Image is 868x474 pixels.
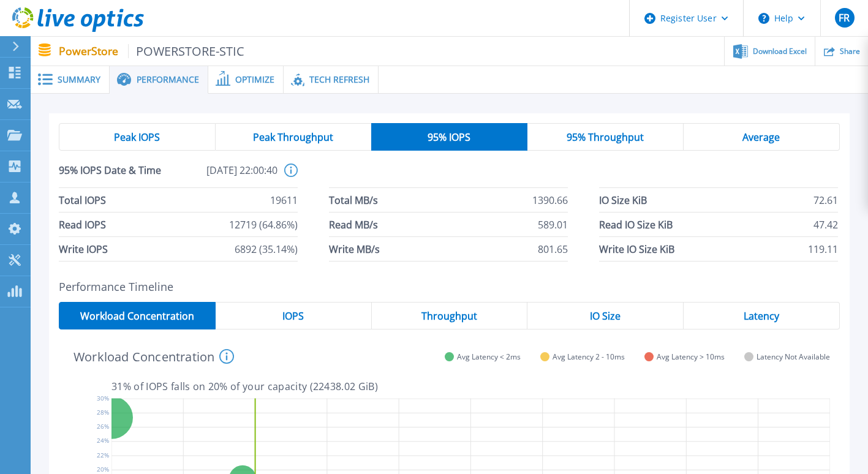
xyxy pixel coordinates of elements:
span: Download Excel [753,48,807,55]
span: Summary [58,75,100,84]
span: Avg Latency < 2ms [457,352,521,361]
span: POWERSTORE-STIC [128,44,245,58]
span: 1390.66 [532,188,568,212]
text: 26% [97,422,109,431]
span: [DATE] 22:00:40 [168,164,277,187]
span: Peak IOPS [114,132,160,142]
span: IOPS [282,311,304,321]
span: 12719 (64.86%) [229,213,298,236]
span: IO Size KiB [599,188,647,212]
text: 30% [97,393,109,402]
span: 119.11 [808,237,838,261]
span: 47.42 [813,213,838,236]
text: 28% [97,408,109,416]
span: Performance [137,75,199,84]
span: Latency Not Available [757,352,830,361]
p: 31 % of IOPS falls on 20 % of your capacity ( 22438.02 GiB ) [111,381,830,392]
span: Latency [744,311,779,321]
span: Workload Concentration [80,311,194,321]
span: Share [840,48,860,55]
span: 95% IOPS Date & Time [59,164,168,187]
span: Read IO Size KiB [599,213,673,236]
span: Tech Refresh [309,75,369,84]
span: 6892 (35.14%) [235,237,298,261]
span: Total MB/s [329,188,378,212]
p: PowerStore [59,44,245,58]
span: Read MB/s [329,213,378,236]
span: Total IOPS [59,188,106,212]
span: Write IO Size KiB [599,237,674,261]
text: 24% [97,436,109,445]
span: 95% Throughput [567,132,644,142]
span: FR [839,13,850,23]
span: Peak Throughput [253,132,333,142]
span: 801.65 [538,237,568,261]
span: Average [742,132,780,142]
span: 72.61 [813,188,838,212]
span: Write IOPS [59,237,108,261]
span: Avg Latency > 10ms [657,352,725,361]
span: Throughput [421,311,477,321]
h2: Performance Timeline [59,280,840,293]
span: Optimize [235,75,274,84]
span: Avg Latency 2 - 10ms [553,352,625,361]
span: 19611 [270,188,298,212]
text: 22% [97,450,109,459]
span: Read IOPS [59,213,106,236]
span: 95% IOPS [428,132,470,142]
span: 589.01 [538,213,568,236]
h4: Workload Concentration [74,349,234,364]
span: IO Size [590,311,621,321]
span: Write MB/s [329,237,380,261]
